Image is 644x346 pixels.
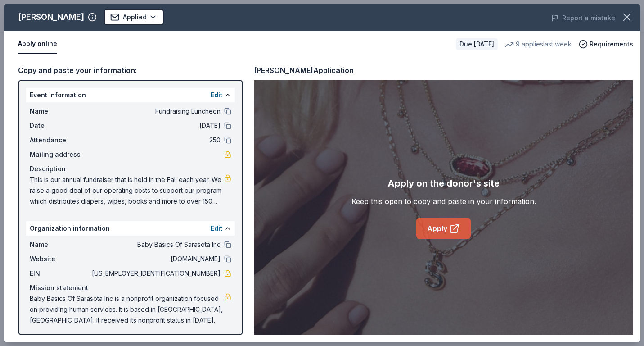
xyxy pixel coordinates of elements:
[30,239,90,250] span: Name
[30,106,90,117] span: Name
[123,12,147,23] span: Applied
[104,9,164,25] button: Applied
[387,176,500,191] div: Apply on the donor's site
[90,268,221,279] span: [US_EMPLOYER_IDENTIFICATION_NUMBER]
[30,164,231,174] div: Description
[90,135,221,146] span: 250
[456,38,498,50] div: Due [DATE]
[26,221,235,236] div: Organization information
[590,39,633,50] span: Requirements
[30,120,90,131] span: Date
[30,135,90,146] span: Attendance
[90,239,221,250] span: Baby Basics Of Sarasota Inc
[26,88,235,102] div: Event information
[416,218,471,239] a: Apply
[30,254,90,264] span: Website
[30,293,224,326] span: Baby Basics Of Sarasota Inc is a nonprofit organization focused on providing human services. It i...
[30,268,90,279] span: EIN
[90,106,221,117] span: Fundraising Luncheon
[351,196,536,207] div: Keep this open to copy and paste in your information.
[254,64,354,76] div: [PERSON_NAME] Application
[90,120,221,131] span: [DATE]
[18,35,57,54] button: Apply online
[30,174,224,207] span: This is our annual fundraiser that is held in the Fall each year. We raise a good deal of our ope...
[551,13,615,23] button: Report a mistake
[211,90,222,100] button: Edit
[30,282,231,293] div: Mission statement
[90,254,221,264] span: [DOMAIN_NAME]
[579,39,633,50] button: Requirements
[211,223,222,234] button: Edit
[18,64,243,76] div: Copy and paste your information:
[505,39,572,50] div: 9 applies last week
[30,149,90,160] span: Mailing address
[18,10,84,24] div: [PERSON_NAME]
